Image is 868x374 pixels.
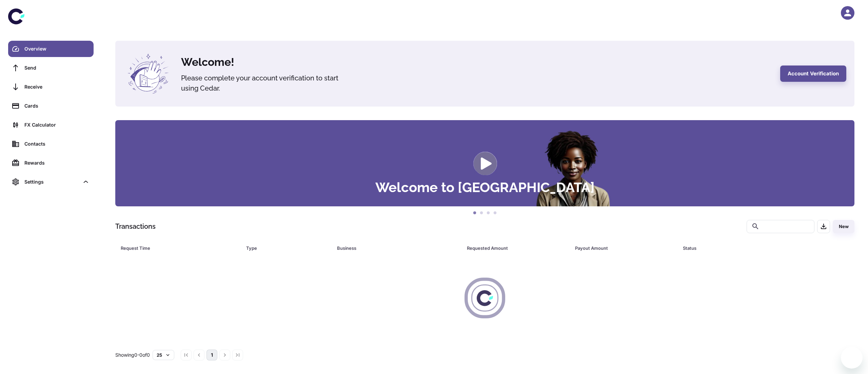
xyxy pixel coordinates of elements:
h4: Welcome! [181,54,772,70]
h1: Transactions [115,221,156,231]
a: Overview [8,41,94,57]
div: Send [24,64,90,72]
div: Payout Amount [575,243,666,253]
button: 2 [478,210,485,217]
h5: Please complete your account verification to start using Cedar. [181,73,351,93]
div: Contacts [24,140,90,148]
button: Account Verification [780,66,846,82]
button: 3 [485,210,492,217]
a: FX Calculator [8,117,94,133]
span: Type [246,243,329,253]
div: Settings [24,178,79,186]
div: FX Calculator [24,121,90,129]
div: Cards [24,102,90,110]
a: Rewards [8,155,94,171]
div: Overview [24,45,90,53]
a: Contacts [8,136,94,152]
a: Send [8,60,94,76]
span: Request Time [121,243,238,253]
div: Settings [8,174,94,190]
iframe: Button to launch messaging window [841,347,863,369]
span: Requested Amount [467,243,567,253]
div: Status [683,243,817,253]
nav: pagination navigation [180,350,244,360]
a: Receive [8,79,94,95]
button: 25 [153,350,174,360]
span: Status [683,243,826,253]
span: Payout Amount [575,243,675,253]
a: Cards [8,98,94,114]
h3: Welcome to [GEOGRAPHIC_DATA] [375,181,595,194]
div: Rewards [24,159,90,167]
button: New [833,220,854,233]
p: Showing 0-0 of 0 [115,351,150,359]
div: Type [246,243,320,253]
button: 4 [492,210,498,217]
button: page 1 [206,350,217,360]
div: Request Time [121,243,229,253]
button: 1 [471,210,478,217]
div: Requested Amount [467,243,558,253]
div: Receive [24,83,90,91]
